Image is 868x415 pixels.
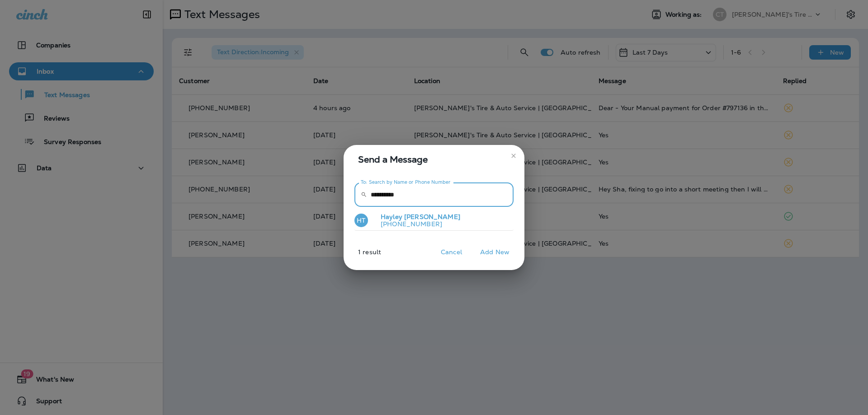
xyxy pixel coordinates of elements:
button: Add New [476,245,514,259]
label: To: Search by Name or Phone Number [361,179,451,186]
button: HTHayley [PERSON_NAME][PHONE_NUMBER] [354,210,514,231]
p: 1 result [340,248,381,263]
p: [PHONE_NUMBER] [373,220,460,228]
button: Cancel [434,245,468,259]
button: close [506,149,521,163]
span: Send a Message [358,152,514,167]
div: HT [354,214,368,227]
span: [PERSON_NAME] [404,213,460,221]
span: Hayley [381,213,402,221]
